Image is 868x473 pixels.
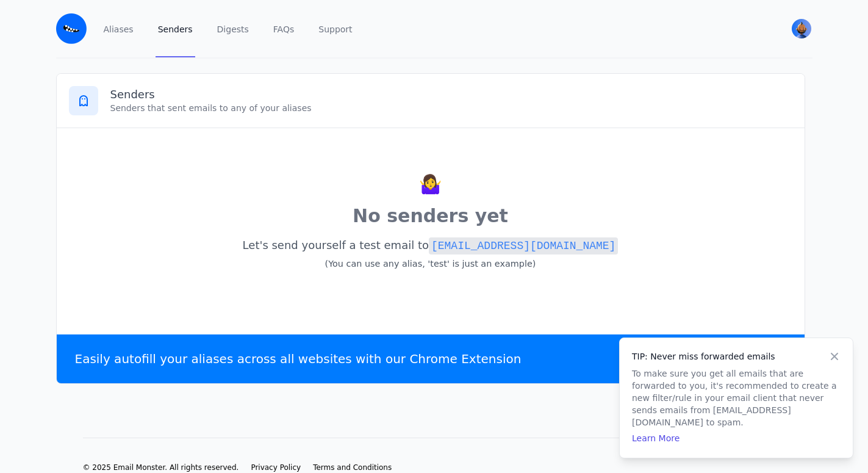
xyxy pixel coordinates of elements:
p: Easily autofill your aliases across all websites with our Chrome Extension [75,350,522,367]
span: Privacy Policy [251,463,301,472]
h3: Senders [110,87,792,102]
p: No senders yet [69,203,792,229]
p: Senders that sent emails to any of your aliases [110,102,792,114]
li: © 2025 Email Monster. All rights reserved. [83,463,239,472]
button: User menu [791,18,812,40]
p: 🤷‍♀️ [69,171,792,198]
h4: TIP: Never miss forwarded emails [632,350,841,363]
a: Terms and Conditions [313,463,392,472]
img: Email Monster [56,13,87,44]
small: (You can use any alias, 'test' is just an example) [325,259,536,269]
a: Learn More [632,433,680,443]
span: Terms and Conditions [313,463,392,472]
p: To make sure you get all emails that are forwarded to you, it's recommended to create a new filte... [632,367,841,428]
img: qwdwqd dwqdwq's Avatar [792,19,811,38]
a: Privacy Policy [251,463,301,472]
code: [EMAIL_ADDRESS][DOMAIN_NAME] [429,237,618,255]
p: Let's send yourself a test email to [69,234,792,275]
a: [EMAIL_ADDRESS][DOMAIN_NAME] [429,239,618,251]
